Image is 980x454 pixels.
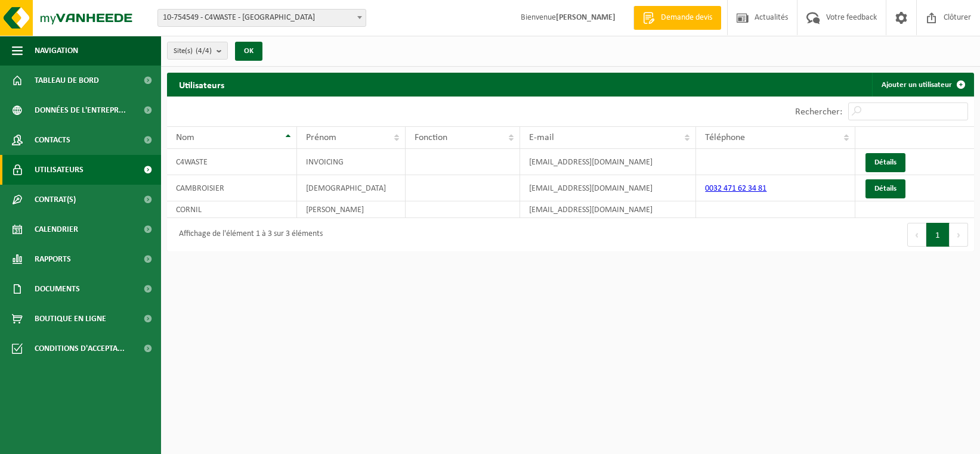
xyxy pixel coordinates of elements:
span: Navigation [35,36,78,66]
a: Demande devis [633,6,721,30]
td: CAMBROISIER [167,175,297,201]
label: Rechercher: [795,107,842,117]
span: Téléphone [705,133,745,142]
span: Données de l'entrepr... [35,95,126,125]
button: Next [950,223,968,247]
td: CORNIL [167,201,297,218]
td: C4WASTE [167,149,297,175]
button: Previous [907,223,926,247]
span: Rapports [35,244,71,274]
button: 1 [926,223,950,247]
td: [EMAIL_ADDRESS][DOMAIN_NAME] [520,149,697,175]
strong: [PERSON_NAME] [556,13,616,22]
td: [EMAIL_ADDRESS][DOMAIN_NAME] [520,175,697,201]
span: Fonction [415,133,447,142]
h2: Utilisateurs [167,73,236,96]
span: Conditions d'accepta... [35,334,125,363]
a: Détails [865,153,905,172]
span: Contacts [35,125,70,155]
button: Site(s)(4/4) [167,42,228,60]
a: 0032 471 62 34 81 [705,184,766,193]
div: Affichage de l'élément 1 à 3 sur 3 éléments [173,224,323,245]
td: [DEMOGRAPHIC_DATA] [297,175,406,201]
a: Ajouter un utilisateur [872,73,973,97]
span: Documents [35,274,80,304]
span: Demande devis [658,12,715,24]
span: Nom [176,133,194,142]
span: Calendrier [35,214,78,244]
span: Prénom [306,133,336,142]
td: [PERSON_NAME] [297,201,406,218]
span: Site(s) [174,42,212,60]
span: Contrat(s) [35,185,76,214]
span: Tableau de bord [35,66,99,95]
span: 10-754549 - C4WASTE - MONT-SUR-MARCHIENNE [158,10,366,26]
td: [EMAIL_ADDRESS][DOMAIN_NAME] [520,201,697,218]
span: Boutique en ligne [35,304,106,334]
count: (4/4) [196,47,212,55]
span: E-mail [529,133,554,142]
a: Détails [865,179,905,198]
td: INVOICING [297,149,406,175]
span: Utilisateurs [35,155,84,185]
span: 10-754549 - C4WASTE - MONT-SUR-MARCHIENNE [157,9,366,27]
button: OK [235,42,262,61]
